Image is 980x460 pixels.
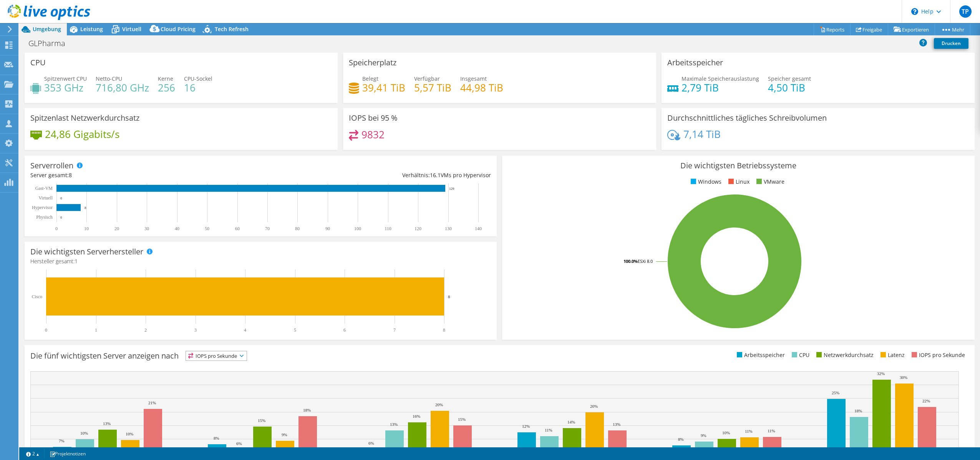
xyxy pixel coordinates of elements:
span: Kerne [158,75,173,82]
li: CPU [790,351,809,359]
text: 21% [148,400,156,405]
h3: Arbeitsspeicher [667,58,723,67]
text: 10% [126,432,133,436]
text: 18% [303,408,311,412]
div: Server gesamt: [30,171,261,179]
h3: Die wichtigsten Betriebssysteme [508,161,968,170]
text: 8 [85,206,86,210]
span: Leistung [80,25,103,33]
h4: 716,80 GHz [96,83,149,92]
a: Freigabe [850,23,888,35]
h3: IOPS bei 95 % [349,114,398,122]
text: 0 [55,226,58,231]
li: IOPS pro Sekunde [910,351,965,359]
text: 7% [59,438,65,443]
a: Mehr [935,23,970,35]
span: Speicher gesamt [768,75,811,82]
h4: Hersteller gesamt: [30,257,491,266]
text: 0 [45,327,47,333]
text: 20% [435,402,443,407]
text: 5 [294,327,296,333]
text: 15% [458,417,466,422]
text: 120 [415,226,421,231]
a: 2 [21,449,45,458]
span: Umgebung [33,25,61,33]
h4: 5,57 TiB [414,83,451,92]
a: Drucken [934,38,968,49]
text: 8% [214,436,219,440]
text: 20 [114,226,119,231]
h4: 44,98 TiB [460,83,503,92]
span: IOPS pro Sekunde [186,351,247,360]
h4: 2,79 TiB [682,83,759,92]
svg: \n [911,8,918,15]
text: 140 [475,226,482,231]
span: Maximale Speicherauslastung [682,75,759,82]
h3: Speicherplatz [349,58,396,67]
text: Physisch [36,214,53,220]
text: 13% [390,422,398,427]
text: 15% [258,418,265,423]
text: 11% [768,428,775,433]
span: Virtuell [122,25,141,33]
text: 40 [175,226,179,231]
span: 16.1 [430,171,441,179]
li: VMware [754,178,784,186]
text: 22% [922,399,930,403]
span: Verfügbar [414,75,440,82]
h3: Durchschnittliches tägliches Schreibvolumen [667,114,827,122]
text: 30 [144,226,149,231]
h3: Serverrollen [30,161,73,170]
tspan: ESXi 8.0 [638,258,653,264]
span: 1 [75,257,78,265]
h3: CPU [30,58,46,67]
span: Cloud Pricing [161,25,196,33]
text: Gast-VM [35,186,53,191]
li: Netzwerkdurchsatz [814,351,874,359]
text: 14% [567,420,575,424]
text: 6 [343,327,346,333]
text: 10% [722,430,730,435]
span: CPU-Sockel [184,75,212,82]
text: 30% [900,375,907,380]
h4: 16 [184,83,212,92]
text: 110 [385,226,391,231]
text: Virtuell [38,195,53,201]
h1: GLPharma [25,39,77,48]
text: 10 [84,226,89,231]
h4: 4,50 TiB [768,83,811,92]
text: 18% [854,409,862,413]
span: Belegt [362,75,378,82]
a: Reports [814,23,851,35]
a: Projektnotizen [44,449,91,458]
text: 4 [244,327,246,333]
h3: Die wichtigsten Serverhersteller [30,247,143,256]
text: 2 [144,327,147,333]
text: 8% [678,437,684,442]
span: TP [959,5,972,18]
text: 60 [235,226,240,231]
text: 10% [80,431,88,435]
text: 0 [60,216,62,219]
text: 129 [449,187,454,191]
h4: 39,41 TiB [362,83,405,92]
text: 9% [282,432,287,437]
text: 8 [443,327,445,333]
li: Arbeitsspeicher [735,351,785,359]
h3: Spitzenlast Netzwerkdurchsatz [30,114,139,122]
li: Windows [689,178,721,186]
text: 11% [745,429,753,433]
text: 25% [832,390,839,395]
a: Exportieren [888,23,935,35]
text: 80 [295,226,300,231]
h4: 9832 [361,130,385,139]
li: Latenz [879,351,905,359]
text: 16% [413,414,420,418]
text: 0 [60,196,62,200]
text: 6% [236,441,242,446]
span: Spitzenwert CPU [44,75,87,82]
text: 32% [877,371,885,376]
text: 3 [194,327,197,333]
text: 100 [354,226,361,231]
text: 11% [545,428,552,432]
